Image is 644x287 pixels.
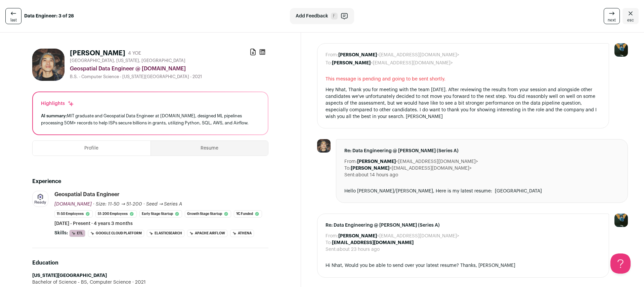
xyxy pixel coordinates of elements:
[326,239,332,246] dt: To:
[344,188,619,194] div: Hello [PERSON_NAME]/[PERSON_NAME], Here is my latest resume: ￼ [GEOGRAPHIC_DATA]
[88,230,144,237] li: Google Cloud Platform
[356,172,398,178] dd: about 14 hours ago
[326,233,338,239] dt: From:
[54,230,68,236] span: Skills:
[338,53,377,57] b: [PERSON_NAME]
[326,76,601,82] span: This message is pending and going to be sent shortly.
[41,114,67,118] span: AI summary:
[69,230,85,237] li: ETL
[604,8,620,24] a: next
[608,17,616,23] span: next
[151,141,268,156] button: Resume
[54,210,93,218] li: 11-50 employees
[338,234,377,238] b: [PERSON_NAME]
[622,8,639,24] a: Close
[338,233,459,239] dd: <[EMAIL_ADDRESS][DOMAIN_NAME]>
[338,52,459,58] dd: <[EMAIL_ADDRESS][DOMAIN_NAME]>
[70,49,125,58] h1: [PERSON_NAME]
[147,230,184,237] li: Elasticsearch
[326,60,332,66] dt: To:
[10,17,17,23] span: last
[131,279,146,286] span: 2021
[70,58,185,63] span: [GEOGRAPHIC_DATA], [US_STATE], [GEOGRAPHIC_DATA]
[331,13,338,19] span: F
[146,202,182,207] span: Seed → Series A
[54,191,120,198] div: Geospatial Data Engineer
[326,87,601,120] div: Hey Nhat, Thank you for meeting with the team [DATE]. After reviewing the results from your sessi...
[41,100,74,107] div: Highlights
[187,230,227,237] li: Apache Airflow
[627,17,634,23] span: esc
[317,139,331,153] img: 2ad1e4f078ec39efbad5f5c8aad166084ed6498577fa646729ea8f547dc5a3bc.jpg
[326,262,601,269] div: Hi Nhat, Would you be able to send over your latest resume? Thanks, [PERSON_NAME]
[139,210,182,218] li: Early Stage Startup
[344,158,357,165] dt: From:
[614,214,628,227] img: 12031951-medium_jpg
[326,246,337,253] dt: Sent:
[337,246,380,253] dd: about 23 hours ago
[326,222,601,229] span: Re: Data Engineering @ [PERSON_NAME] (Series A)
[344,165,351,172] dt: To:
[332,240,414,245] b: [EMAIL_ADDRESS][DOMAIN_NAME]
[332,61,371,65] b: [PERSON_NAME]
[54,202,92,207] span: [DOMAIN_NAME]
[33,192,48,206] img: ab5383d9499227128811cb3f4e8de1121acab0aee6811ba23fce4e98f5fe04b7.png
[70,65,268,73] div: Geospatial Data Engineer @ [DOMAIN_NAME]
[128,50,141,57] div: 4 YOE
[610,253,631,274] iframe: Help Scout Beacon - Open
[93,202,142,207] span: · Size: 11-50 → 51-200
[332,60,453,66] dd: <[EMAIL_ADDRESS][DOMAIN_NAME]>
[357,158,478,165] dd: <[EMAIL_ADDRESS][DOMAIN_NAME]>
[351,165,472,172] dd: <[EMAIL_ADDRESS][DOMAIN_NAME]>
[32,49,65,81] img: 2ad1e4f078ec39efbad5f5c8aad166084ed6498577fa646729ea8f547dc5a3bc.jpg
[33,141,151,156] button: Profile
[351,166,389,171] b: [PERSON_NAME]
[95,210,137,218] li: 51-200 employees
[24,13,74,19] strong: Data Engineer: 3 of 28
[344,148,619,154] span: Re: Data Engineering @ [PERSON_NAME] (Series A)
[614,43,628,57] img: 12031951-medium_jpg
[230,230,254,237] li: Athena
[54,220,133,227] span: [DATE] - Present · 4 years 3 months
[344,172,356,178] dt: Sent:
[32,259,268,267] h2: Education
[41,112,260,126] div: MIT graduate and Geospatial Data Engineer at [DOMAIN_NAME], designed ML pipelines processing 50M+...
[143,201,145,208] span: ·
[296,13,328,19] span: Add Feedback
[32,177,268,185] h2: Experience
[32,273,107,278] strong: [US_STATE][GEOGRAPHIC_DATA]
[357,159,396,164] b: [PERSON_NAME]
[290,8,354,24] button: Add Feedback F
[234,210,262,218] li: YC Funded
[326,52,338,58] dt: From:
[5,8,22,24] a: last
[32,279,268,286] div: Bachelor of Science - BS, Computer Science
[70,74,268,79] div: B.S. - Computer Science - [US_STATE][GEOGRAPHIC_DATA] - 2021
[185,210,231,218] li: Growth Stage Startup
